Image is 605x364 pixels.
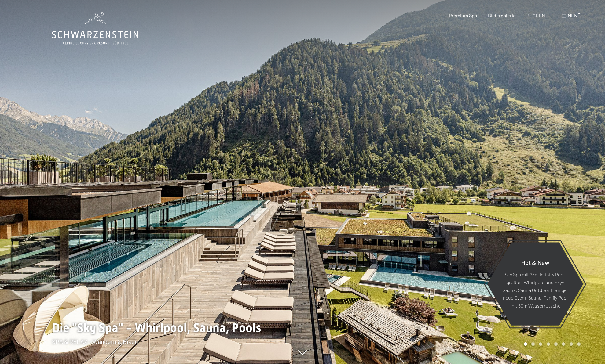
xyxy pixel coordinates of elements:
[488,13,516,18] a: Bildergalerie
[521,258,549,266] span: Hot & New
[524,342,527,346] div: Carousel Page 1 (Current Slide)
[562,342,565,346] div: Carousel Page 6
[554,342,558,346] div: Carousel Page 5
[547,342,550,346] div: Carousel Page 4
[526,13,545,18] a: BUCHEN
[539,342,542,346] div: Carousel Page 3
[522,342,581,346] div: Carousel Pagination
[577,342,581,346] div: Carousel Page 8
[487,242,584,326] a: Hot & New Sky Spa mit 23m Infinity Pool, großem Whirlpool und Sky-Sauna, Sauna Outdoor Lounge, ne...
[568,13,581,18] span: Menü
[570,342,573,346] div: Carousel Page 7
[449,13,477,18] a: Premium Spa
[531,342,535,346] div: Carousel Page 2
[502,270,568,309] p: Sky Spa mit 23m Infinity Pool, großem Whirlpool und Sky-Sauna, Sauna Outdoor Lounge, neue Event-S...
